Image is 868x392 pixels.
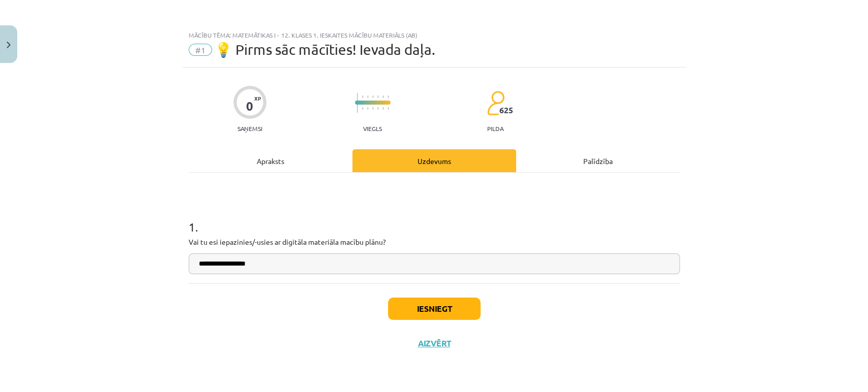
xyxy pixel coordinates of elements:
[388,298,481,320] button: Iesniegt
[189,44,212,56] span: #1
[352,149,516,172] div: Uzdevums
[377,95,378,98] img: icon-short-line-57e1e144782c952c97e751825c79c345078a6d821885a25fce030b3d8c18986b.svg
[377,107,378,110] img: icon-short-line-57e1e144782c952c97e751825c79c345078a6d821885a25fce030b3d8c18986b.svg
[415,338,454,348] button: Aizvērt
[372,107,373,110] img: icon-short-line-57e1e144782c952c97e751825c79c345078a6d821885a25fce030b3d8c18986b.svg
[189,202,680,234] h1: 1 .
[254,95,261,101] span: XP
[363,125,382,132] p: Viegls
[387,107,388,110] img: icon-short-line-57e1e144782c952c97e751825c79c345078a6d821885a25fce030b3d8c18986b.svg
[367,95,368,98] img: icon-short-line-57e1e144782c952c97e751825c79c345078a6d821885a25fce030b3d8c18986b.svg
[516,149,680,172] div: Palīdzība
[189,31,680,39] div: Mācību tēma: Matemātikas i - 12. klases 1. ieskaites mācību materiāls (ab)
[362,107,363,110] img: icon-short-line-57e1e144782c952c97e751825c79c345078a6d821885a25fce030b3d8c18986b.svg
[362,95,363,98] img: icon-short-line-57e1e144782c952c97e751825c79c345078a6d821885a25fce030b3d8c18986b.svg
[215,41,435,58] span: 💡 Pirms sāc mācīties! Ievada daļa.
[189,149,352,172] div: Apraksts
[7,42,11,48] img: icon-close-lesson-0947bae3869378f0d4975bcd49f059093ad1ed9edebbc8119c70593378902aed.svg
[487,125,503,132] p: pilda
[233,125,266,132] p: Saņemsi
[367,107,368,110] img: icon-short-line-57e1e144782c952c97e751825c79c345078a6d821885a25fce030b3d8c18986b.svg
[246,99,253,113] div: 0
[487,90,504,116] img: students-c634bb4e5e11cddfef0936a35e636f08e4e9abd3cc4e673bd6f9a4125e45ecb1.svg
[499,106,513,115] span: 625
[357,93,358,113] img: icon-long-line-d9ea69661e0d244f92f715978eff75569469978d946b2353a9bb055b3ed8787d.svg
[382,95,383,98] img: icon-short-line-57e1e144782c952c97e751825c79c345078a6d821885a25fce030b3d8c18986b.svg
[189,237,680,247] p: Vai tu esi iepazinies/-usies ar digitāla materiāla macību plānu?
[372,95,373,98] img: icon-short-line-57e1e144782c952c97e751825c79c345078a6d821885a25fce030b3d8c18986b.svg
[387,95,388,98] img: icon-short-line-57e1e144782c952c97e751825c79c345078a6d821885a25fce030b3d8c18986b.svg
[382,107,383,110] img: icon-short-line-57e1e144782c952c97e751825c79c345078a6d821885a25fce030b3d8c18986b.svg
